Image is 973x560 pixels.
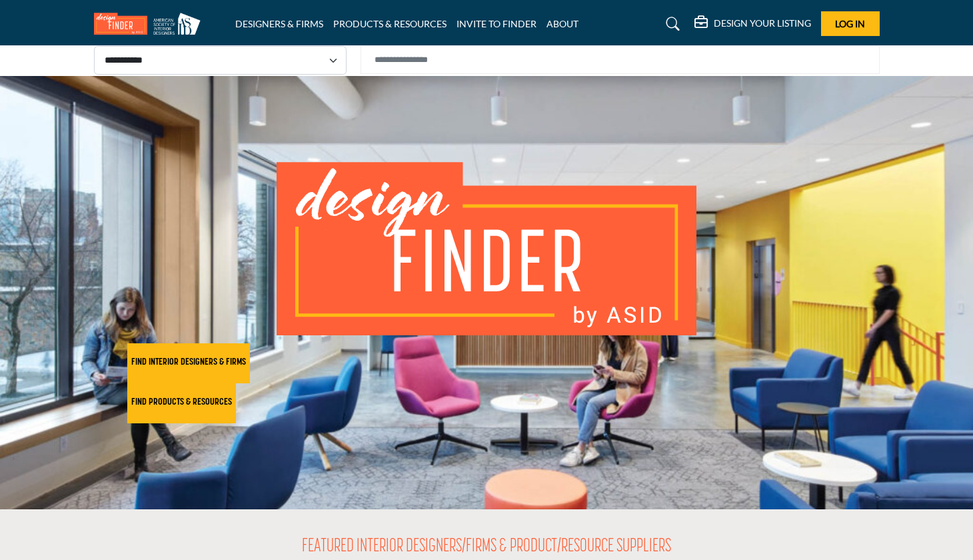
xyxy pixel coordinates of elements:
a: INVITE TO FINDER [457,18,536,29]
button: FIND PRODUCTS & RESOURCES [127,383,236,423]
a: DESIGNERS & FIRMS [235,18,323,29]
a: PRODUCTS & RESOURCES [333,18,447,29]
h5: DESIGN YOUR LISTING [714,17,811,29]
div: DESIGN YOUR LISTING [694,16,811,32]
button: Log In [821,11,880,36]
input: Search Solutions [361,46,880,74]
h2: FIND INTERIOR DESIGNERS & FIRMS [131,357,246,369]
img: image [277,162,696,335]
h2: FEATURED INTERIOR DESIGNERS/FIRMS & PRODUCT/RESOURCE SUPPLIERS [302,536,671,559]
a: ABOUT [546,18,578,29]
select: Select Listing Type Dropdown [94,46,347,75]
a: Search [654,13,687,35]
img: Site Logo [94,13,207,35]
span: Log In [835,18,865,29]
button: FIND INTERIOR DESIGNERS & FIRMS [127,343,250,383]
h2: FIND PRODUCTS & RESOURCES [131,397,232,409]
